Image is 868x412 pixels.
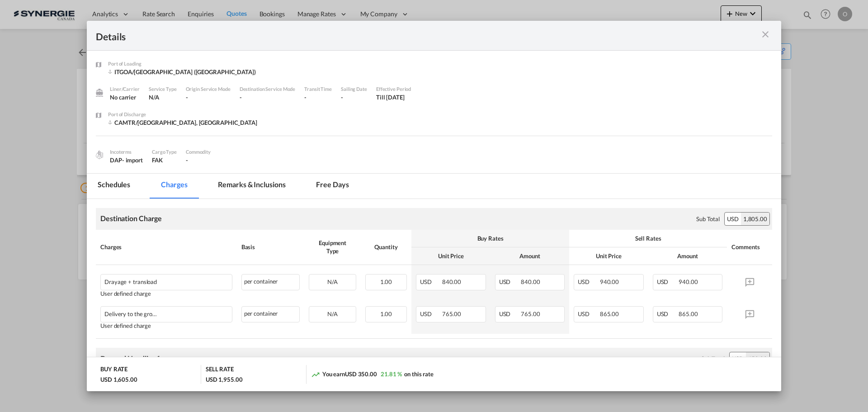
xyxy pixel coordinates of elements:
[305,174,359,199] md-tab-item: Free days
[725,213,741,225] div: USD
[100,375,137,384] div: USD 1,605.00
[499,278,520,285] span: USD
[499,310,520,317] span: USD
[150,174,198,199] md-tab-item: Charges
[600,278,619,285] span: 940.00
[380,310,392,317] span: 1.00
[100,365,127,375] div: BUY RATE
[108,110,257,118] div: Port of Discharge
[152,156,177,164] div: FAK
[110,156,143,164] div: DAP
[100,354,171,364] div: Doc and Handling fees
[365,243,407,251] div: Quantity
[108,60,256,68] div: Port of Loading
[241,243,300,251] div: Basis
[104,307,197,317] div: Delivery to the ground, threshold
[87,174,369,199] md-pagination-wrapper: Use the left and right arrow keys to navigate between tabs
[416,234,565,242] div: Buy Rates
[110,85,140,93] div: Liner/Carrier
[206,365,234,375] div: SELL RATE
[442,310,461,317] span: 765.00
[110,148,143,156] div: Incoterms
[96,30,704,41] div: Details
[727,230,772,265] th: Comments
[186,85,231,93] div: Origin Service Mode
[108,118,257,127] div: CAMTR/Montreal, QC
[578,310,599,317] span: USD
[376,93,405,101] div: Till 19 Sep 2025
[186,148,211,156] div: Commodity
[311,370,320,379] md-icon: icon-trending-up
[521,278,540,285] span: 840.00
[648,247,727,265] th: Amount
[701,355,725,363] div: Sub Total
[746,352,769,365] div: 150.00
[569,247,648,265] th: Unit Price
[304,85,332,93] div: Transit Time
[100,290,232,297] div: User defined charge
[345,370,377,378] span: USD 350.00
[376,85,411,93] div: Effective Period
[104,275,197,285] div: Drayage + transload
[100,213,162,223] div: Destination Charge
[341,85,367,93] div: Sailing Date
[657,310,678,317] span: USD
[100,243,232,251] div: Charges
[730,352,746,365] div: USD
[87,174,141,199] md-tab-item: Schedules
[94,150,104,160] img: cargo.png
[420,278,441,285] span: USD
[152,148,177,156] div: Cargo Type
[327,310,338,317] span: N/A
[420,310,441,317] span: USD
[311,370,434,379] div: You earn on this rate
[696,215,720,223] div: Sub Total
[240,85,296,93] div: Destination Service Mode
[186,156,188,164] span: -
[679,310,698,317] span: 865.00
[304,93,332,101] div: -
[241,274,300,290] div: per container
[657,278,678,285] span: USD
[380,278,392,285] span: 1.00
[741,213,769,225] div: 1,805.00
[100,322,232,329] div: User defined charge
[574,234,722,242] div: Sell Rates
[186,93,231,101] div: -
[149,94,159,101] span: N/A
[600,310,619,317] span: 865.00
[327,278,338,285] span: N/A
[381,370,402,378] span: 21.81 %
[149,85,177,93] div: Service Type
[679,278,698,285] span: 940.00
[241,306,300,322] div: per container
[108,68,256,76] div: ITGOA/Genova (Genoa)
[110,93,140,101] div: No carrier
[341,93,367,101] div: -
[760,29,771,40] md-icon: icon-close m-3 fg-AAA8AD cursor
[206,375,243,384] div: USD 1,955.00
[309,239,356,255] div: Equipment Type
[122,156,143,164] div: - import
[411,247,491,265] th: Unit Price
[491,247,570,265] th: Amount
[521,310,540,317] span: 765.00
[442,278,461,285] span: 840.00
[87,21,781,392] md-dialog: Port of Loading ...
[207,174,296,199] md-tab-item: Remarks & Inclusions
[240,93,296,101] div: -
[578,278,599,285] span: USD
